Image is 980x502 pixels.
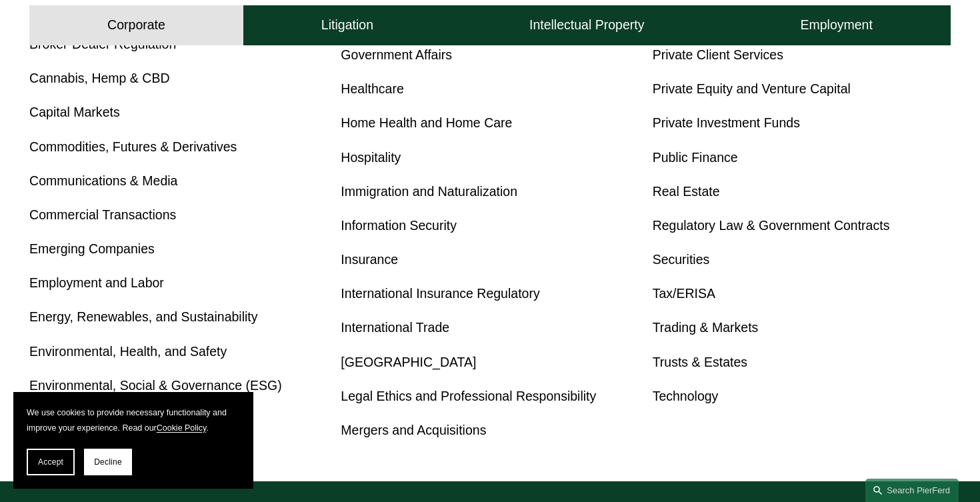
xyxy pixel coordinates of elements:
[341,286,539,301] a: International Insurance Regulatory
[27,405,240,435] p: We use cookies to provide necessary functionality and improve your experience. Read our .
[341,252,398,267] a: Insurance
[653,218,890,233] a: Regulatory Law & Government Contracts
[29,173,177,188] a: Communications & Media
[29,71,169,85] a: Cannabis, Hemp & CBD
[29,207,176,222] a: Commercial Transactions
[653,150,738,165] a: Public Finance
[29,378,282,393] a: Environmental, Social & Governance (ESG)
[29,309,257,324] a: Energy, Renewables, and Sustainability
[653,320,759,335] a: Trading & Markets
[341,150,401,165] a: Hospitality
[321,17,373,34] h4: Litigation
[157,423,207,433] a: Cookie Policy
[341,389,596,403] a: Legal Ethics and Professional Responsibility
[865,479,959,502] a: Search this site
[29,241,155,256] a: Emerging Companies
[94,457,122,467] span: Decline
[529,17,644,34] h4: Intellectual Property
[653,184,720,199] a: Real Estate
[653,252,710,267] a: Securities
[29,37,176,51] a: Broker-Dealer Regulation
[84,449,132,475] button: Decline
[29,275,164,290] a: Employment and Labor
[341,47,452,62] a: Government Affairs
[341,423,486,437] a: Mergers and Acquisitions
[341,81,403,96] a: Healthcare
[341,218,457,233] a: Information Security
[341,184,517,199] a: Immigration and Naturalization
[341,355,476,369] a: [GEOGRAPHIC_DATA]
[29,139,237,154] a: Commodities, Futures & Derivatives
[653,47,783,62] a: Private Client Services
[653,286,715,301] a: Tax/ERISA
[653,355,747,369] a: Trusts & Estates
[13,392,253,489] section: Cookie banner
[341,115,512,130] a: Home Health and Home Care
[653,115,800,130] a: Private Investment Funds
[29,105,120,119] a: Capital Markets
[653,81,851,96] a: Private Equity and Venture Capital
[27,449,75,475] button: Accept
[29,344,227,359] a: Environmental, Health, and Safety
[341,320,449,335] a: International Trade
[107,17,165,34] h4: Corporate
[38,457,63,467] span: Accept
[800,17,872,34] h4: Employment
[653,389,719,403] a: Technology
